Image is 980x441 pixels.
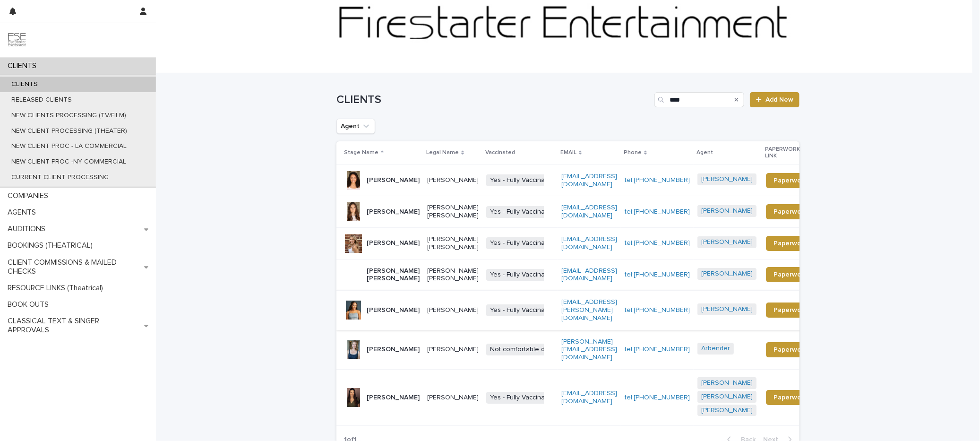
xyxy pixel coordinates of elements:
a: [EMAIL_ADDRESS][DOMAIN_NAME] [561,390,617,405]
p: Legal Name [426,147,459,158]
button: Agent [336,119,375,134]
p: Phone [624,147,642,158]
span: Yes - Fully Vaccinated [486,237,559,249]
a: [EMAIL_ADDRESS][DOMAIN_NAME] [561,173,617,188]
p: CLIENTS [4,61,44,70]
span: Yes - Fully Vaccinated [486,206,559,218]
tr: [PERSON_NAME] [PERSON_NAME][PERSON_NAME] [PERSON_NAME]Yes - Fully Vaccinated[EMAIL_ADDRESS][DOMAI... [336,259,830,291]
a: [PERSON_NAME] [701,238,753,246]
a: [PERSON_NAME] [701,207,753,215]
a: [PERSON_NAME] [701,305,753,313]
a: tel:[PHONE_NUMBER] [625,346,690,353]
p: CLIENT COMMISSIONS & MAILED CHECKS [4,258,144,276]
a: [EMAIL_ADDRESS][DOMAIN_NAME] [561,204,617,219]
span: Not comfortable disclosing my private medical information [486,344,669,355]
a: Paperwork [766,342,815,357]
tr: [PERSON_NAME][PERSON_NAME]Yes - Fully Vaccinated[EMAIL_ADDRESS][DOMAIN_NAME]tel:[PHONE_NUMBER][PE... [336,369,830,425]
p: AUDITIONS [4,225,53,233]
p: [PERSON_NAME] [PERSON_NAME] [427,267,479,283]
input: Search [654,92,744,107]
p: CLASSICAL TEXT & SINGER APPROVALS [4,317,144,335]
p: [PERSON_NAME] [PERSON_NAME] [427,235,479,251]
a: tel:[PHONE_NUMBER] [625,271,690,278]
p: NEW CLIENT PROC - LA COMMERCIAL [4,142,134,150]
p: NEW CLIENTS PROCESSING (TV/FILM) [4,112,134,120]
a: tel:[PHONE_NUMBER] [625,240,690,246]
p: COMPANIES [4,191,56,200]
span: Paperwork [774,208,807,215]
span: Paperwork [774,346,807,353]
a: [EMAIL_ADDRESS][PERSON_NAME][DOMAIN_NAME] [561,299,617,321]
p: NEW CLIENT PROC -NY COMMERCIAL [4,158,134,166]
tr: [PERSON_NAME][PERSON_NAME]Yes - Fully Vaccinated[EMAIL_ADDRESS][PERSON_NAME][DOMAIN_NAME]tel:[PHO... [336,291,830,330]
img: 9JgRvJ3ETPGCJDhvPVA5 [8,31,26,50]
p: BOOK OUTS [4,300,56,309]
p: [PERSON_NAME] [367,394,420,402]
p: NEW CLIENT PROCESSING (THEATER) [4,127,135,135]
a: [PERSON_NAME] [701,393,753,401]
p: [PERSON_NAME] [427,306,479,314]
a: Paperwork [766,390,815,405]
a: tel:[PHONE_NUMBER] [625,177,690,183]
span: Yes - Fully Vaccinated [486,392,559,404]
p: AGENTS [4,208,43,217]
a: Paperwork [766,173,815,188]
tr: [PERSON_NAME][PERSON_NAME] [PERSON_NAME]Yes - Fully Vaccinated[EMAIL_ADDRESS][DOMAIN_NAME]tel:[PH... [336,227,830,259]
a: [PERSON_NAME] [701,379,753,387]
a: Add New [750,92,799,107]
p: [PERSON_NAME] [PERSON_NAME] [367,267,420,283]
a: tel:[PHONE_NUMBER] [625,208,690,215]
p: EMAIL [560,147,576,158]
h1: CLIENTS [336,93,651,107]
a: [PERSON_NAME][EMAIL_ADDRESS][DOMAIN_NAME] [561,338,617,361]
p: PAPERWORK LINK [765,144,809,162]
p: [PERSON_NAME] [367,346,420,354]
p: [PERSON_NAME] [PERSON_NAME] [427,204,479,220]
a: [PERSON_NAME] [701,175,753,183]
p: BOOKINGS (THEATRICAL) [4,241,100,250]
span: Paperwork [774,240,807,247]
a: [EMAIL_ADDRESS][DOMAIN_NAME] [561,236,617,251]
p: CURRENT CLIENT PROCESSING [4,173,116,182]
p: [PERSON_NAME] [367,306,420,314]
a: Arbender [701,345,730,353]
a: [EMAIL_ADDRESS][DOMAIN_NAME] [561,268,617,282]
span: Paperwork [774,394,807,401]
a: Paperwork [766,236,815,251]
span: Add New [765,96,793,103]
p: Stage Name [344,147,378,158]
a: [PERSON_NAME] [701,406,753,415]
p: RESOURCE LINKS (Theatrical) [4,284,111,293]
a: tel:[PHONE_NUMBER] [625,307,690,313]
p: Agent [696,147,713,158]
p: [PERSON_NAME] [367,208,420,216]
span: Yes - Fully Vaccinated [486,304,559,316]
a: Paperwork [766,204,815,219]
tr: [PERSON_NAME][PERSON_NAME]Yes - Fully Vaccinated[EMAIL_ADDRESS][DOMAIN_NAME]tel:[PHONE_NUMBER][PE... [336,164,830,196]
span: Paperwork [774,307,807,313]
p: RELEASED CLIENTS [4,96,79,104]
p: [PERSON_NAME] [427,394,479,402]
p: [PERSON_NAME] [367,239,420,247]
span: Yes - Fully Vaccinated [486,174,559,186]
a: [PERSON_NAME] [701,270,753,278]
tr: [PERSON_NAME][PERSON_NAME] [PERSON_NAME]Yes - Fully Vaccinated[EMAIL_ADDRESS][DOMAIN_NAME]tel:[PH... [336,196,830,228]
a: tel:[PHONE_NUMBER] [625,394,690,401]
a: Paperwork [766,303,815,318]
tr: [PERSON_NAME][PERSON_NAME]Not comfortable disclosing my private medical information[PERSON_NAME][... [336,330,830,369]
span: Paperwork [774,271,807,278]
p: Vaccinated [485,147,515,158]
p: [PERSON_NAME] [427,346,479,354]
span: Paperwork [774,177,807,184]
p: [PERSON_NAME] [367,176,420,184]
span: Yes - Fully Vaccinated [486,269,559,281]
p: CLIENTS [4,80,45,88]
p: [PERSON_NAME] [427,176,479,184]
a: Paperwork [766,267,815,282]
